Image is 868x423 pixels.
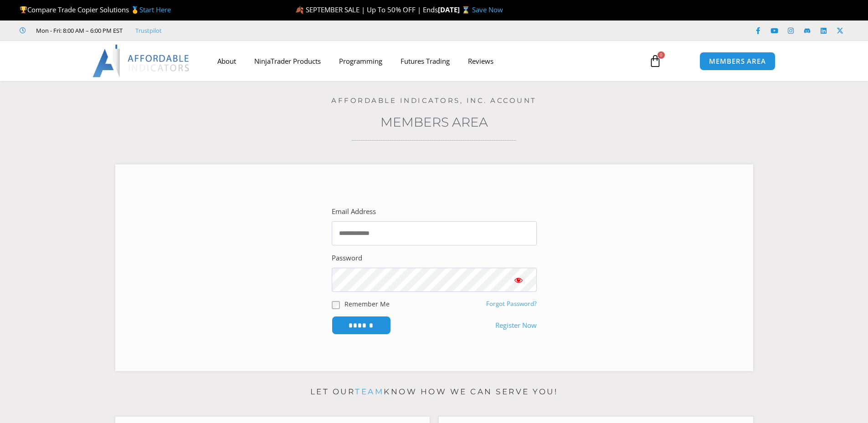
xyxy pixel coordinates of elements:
[92,45,190,77] img: LogoAI | Affordable Indicators – NinjaTrader
[495,319,537,332] a: Register Now
[699,52,776,71] a: MEMBERS AREA
[355,387,384,396] a: team
[500,268,537,292] button: Show password
[208,51,638,71] nav: Menu
[139,5,171,14] a: Start Here
[332,252,362,265] label: Password
[709,58,766,65] span: MEMBERS AREA
[486,300,537,308] a: Forgot Password?
[391,51,459,71] a: Futures Trading
[245,51,330,71] a: NinjaTrader Products
[34,25,123,36] span: Mon - Fri: 8:00 AM – 6:00 PM EST
[380,114,488,130] a: Members Area
[657,51,665,59] span: 0
[20,5,171,14] span: Compare Trade Copier Solutions 🥇
[459,51,503,71] a: Reviews
[331,96,537,105] a: Affordable Indicators, Inc. Account
[295,5,438,14] span: 🍂 SEPTEMBER SALE | Up To 50% OFF | Ends
[472,5,503,14] a: Save Now
[332,205,376,218] label: Email Address
[635,48,675,74] a: 0
[438,5,472,14] strong: [DATE] ⌛
[330,51,391,71] a: Programming
[20,6,27,13] img: 🏆
[344,299,390,309] label: Remember Me
[208,51,245,71] a: About
[115,385,753,399] p: Let our know how we can serve you!
[135,25,162,36] a: Trustpilot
